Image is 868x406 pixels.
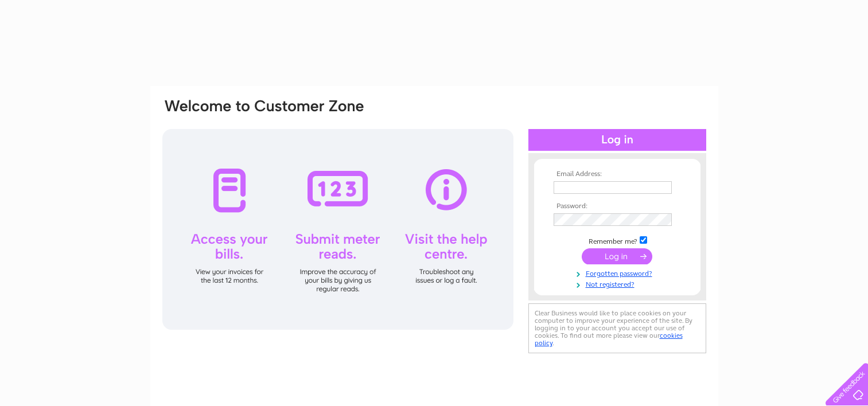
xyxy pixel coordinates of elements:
[535,331,683,347] a: cookies policy
[551,202,684,210] th: Password:
[554,278,684,289] a: Not registered?
[551,235,684,246] td: Remember me?
[551,170,684,178] th: Email Address:
[554,267,684,278] a: Forgotten password?
[582,248,652,264] input: Submit
[658,215,667,224] img: npw-badge-icon-locked.svg
[658,183,667,192] img: npw-badge-icon-locked.svg
[528,303,706,353] div: Clear Business would like to place cookies on your computer to improve your experience of the sit...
